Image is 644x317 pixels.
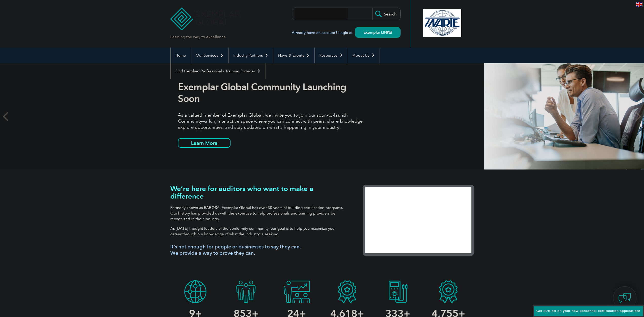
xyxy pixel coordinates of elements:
[389,31,392,34] img: open_square.png
[170,244,347,256] h3: It’s not enough for people or businesses to say they can. We provide a way to prove they can.
[372,8,400,20] input: Search
[618,292,631,304] img: contact-chat.png
[178,81,368,104] h2: Exemplar Global Community Launching Soon
[178,138,231,148] a: Learn More
[348,48,380,63] a: About Us
[171,63,265,79] a: Find Certified Professional / Training Provider
[170,205,347,222] p: Formerly known as RABQSA, Exemplar Global has over 30 years of building certification programs. O...
[355,27,401,38] a: Exemplar LINK
[170,185,347,200] h1: We’re here for auditors who want to make a difference
[536,309,640,313] span: Get 20% off on your new personnel certification application!
[170,226,347,237] p: As [DATE] thought leaders of the conformity community, our goal is to help you maximize your care...
[363,185,474,256] iframe: Exemplar Global: Working together to make a difference
[171,48,191,63] a: Home
[178,112,368,130] p: As a valued member of Exemplar Global, we invite you to join our soon-to-launch Community—a fun, ...
[636,2,642,7] img: en
[315,48,348,63] a: Resources
[170,34,226,40] p: Leading the way to excellence
[191,48,228,63] a: Our Services
[273,48,314,63] a: News & Events
[292,30,401,36] h3: Already have an account? Login at
[228,48,273,63] a: Industry Partners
